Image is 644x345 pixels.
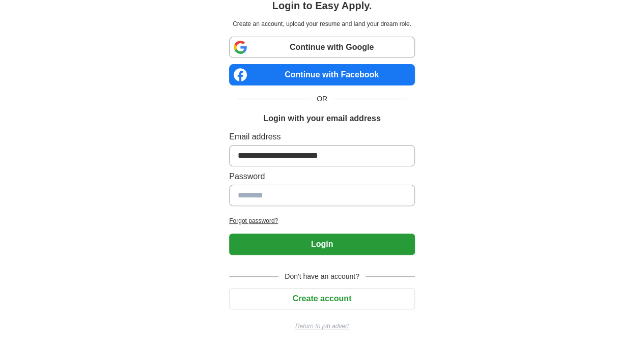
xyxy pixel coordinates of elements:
a: Continue with Google [229,37,415,58]
label: Email address [229,131,415,143]
a: Forgot password? [229,216,415,225]
button: Login [229,234,415,255]
p: Create an account, upload your resume and land your dream role. [231,19,413,28]
span: OR [311,94,333,104]
label: Password [229,170,415,183]
a: Continue with Facebook [229,64,415,85]
button: Create account [229,288,415,309]
a: Create account [229,294,415,303]
a: Return to job advert [229,322,415,331]
h1: Login with your email address [263,112,380,125]
span: Don't have an account? [278,271,366,282]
